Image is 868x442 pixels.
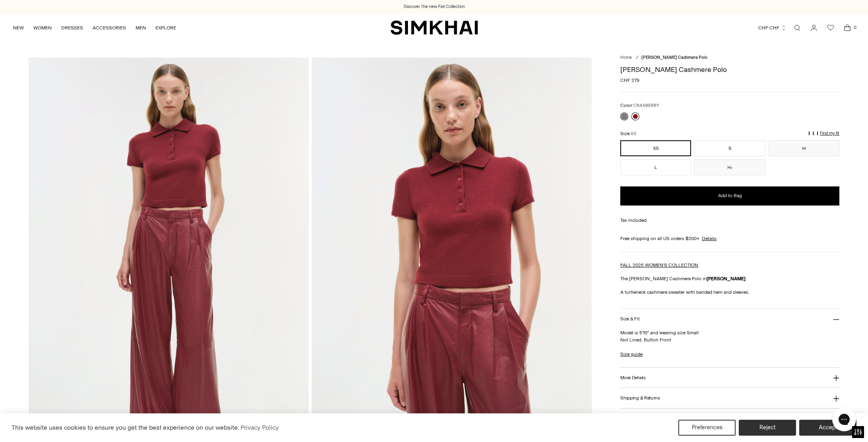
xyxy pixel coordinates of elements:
a: FALL 2025 WOMEN'S COLLECTION [620,262,698,268]
a: Wishlist [823,20,839,36]
label: Size: [620,130,636,138]
a: Open cart modal [839,20,855,36]
p: A turtleneck cashmere sweater with banded hem and sleeves. [620,289,839,296]
button: Reject [739,420,796,436]
h1: [PERSON_NAME] Cashmere Polo [620,66,839,73]
a: EXPLORE [155,19,176,37]
button: L [620,159,691,175]
a: DRESSES [61,19,83,37]
button: XS [620,140,691,156]
span: This website uses cookies to ensure you get the best experience on our website. [12,424,239,431]
span: CHF 279 [620,77,639,84]
button: Accept [799,420,856,436]
a: NEW [13,19,24,37]
button: M [769,140,839,156]
div: / [636,54,638,61]
a: Discover the new Fall Collection [404,4,465,10]
a: WOMEN [33,19,52,37]
strong: [PERSON_NAME] [707,276,746,281]
a: ACCESSORIES [93,19,126,37]
a: Home [620,55,632,60]
a: SIMKHAI [390,20,478,35]
button: Shipping & Returns [620,388,839,408]
span: 0 [851,24,858,31]
span: [PERSON_NAME] Cashmere Polo [641,55,707,60]
h3: Size & Fit [620,316,639,322]
button: XL [694,159,765,175]
a: Go to the account page [806,20,822,36]
p: The [PERSON_NAME] Cashmere Polo in [620,275,839,282]
p: Model is 5'10" and wearing size Small Not Lined, Button Front [620,329,839,343]
span: Add to Bag [718,192,742,199]
h3: More Details [620,375,645,380]
a: Size guide [620,351,643,358]
span: CRANBERRY [633,103,659,108]
button: Add to Bag [620,186,839,205]
button: Preferences [678,420,736,436]
a: MEN [136,19,146,37]
button: Client Services [620,409,839,429]
nav: breadcrumbs [620,54,839,61]
iframe: Gorgias live chat messenger [828,405,860,434]
button: CHF CHF [758,19,786,37]
a: Details [702,235,717,242]
label: Color: [620,102,659,109]
div: Free shipping on all US orders $200+ [620,235,839,242]
button: Size & Fit [620,309,839,329]
a: Open search modal [789,20,805,36]
button: More Details [620,368,839,388]
span: XS [631,131,636,136]
h3: Shipping & Returns [620,395,660,401]
a: Privacy Policy (opens in a new tab) [239,422,280,434]
div: Tax included. [620,217,839,224]
button: S [694,140,765,156]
